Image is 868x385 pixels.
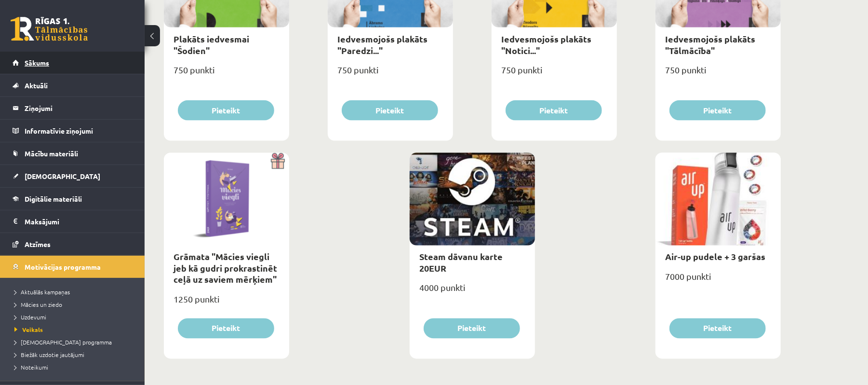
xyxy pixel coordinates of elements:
[410,280,535,304] div: 4000 punkti
[13,52,133,74] a: Sākums
[174,251,277,285] a: Grāmata "Mācies viegli jeb kā gudri prokrastinēt ceļā uz saviem mērķiem"
[14,363,48,371] span: Noteikumi
[14,301,62,308] span: Mācies un ziedo
[174,33,249,55] a: Plakāts iedvesmai "Šodien"
[14,326,43,333] span: Veikals
[492,62,617,86] div: 750 punkti
[25,262,101,271] span: Motivācijas programma
[14,313,46,321] span: Uzdevumi
[13,210,133,233] a: Maksājumi
[328,62,453,86] div: 750 punkti
[13,165,133,187] a: [DEMOGRAPHIC_DATA]
[178,100,274,121] button: Pieteikt
[424,318,520,339] button: Pieteikt
[25,210,133,233] legend: Maksājumi
[13,233,133,255] a: Atzīmes
[665,33,755,55] a: Iedvesmojošs plakāts "Tālmācība"
[14,338,135,346] a: [DEMOGRAPHIC_DATA] programma
[506,100,602,121] button: Pieteikt
[14,351,84,358] span: Biežāk uzdotie jautājumi
[669,318,766,339] button: Pieteikt
[25,194,82,203] span: Digitālie materiāli
[14,363,135,371] a: Noteikumi
[419,251,503,274] a: Steam dāvanu karte 20EUR
[501,33,591,55] a: Iedvesmojošs plakāts "Notici..."
[14,300,135,309] a: Mācies un ziedo
[655,62,781,86] div: 750 punkti
[164,62,289,86] div: 750 punkti
[14,338,112,346] span: [DEMOGRAPHIC_DATA] programma
[655,269,781,293] div: 7000 punkti
[13,120,133,142] a: Informatīvie ziņojumi
[13,256,133,278] a: Motivācijas programma
[14,350,135,359] a: Biežāk uzdotie jautājumi
[13,97,133,119] a: Ziņojumi
[337,33,427,55] a: Iedvesmojošs plakāts "Paredzi..."
[669,100,766,121] button: Pieteikt
[178,318,274,339] button: Pieteikt
[267,153,289,169] img: Dāvana ar pārsteigumu
[25,120,133,142] legend: Informatīvie ziņojumi
[25,172,100,180] span: [DEMOGRAPHIC_DATA]
[14,313,135,321] a: Uzdevumi
[342,100,438,121] button: Pieteikt
[25,149,78,158] span: Mācību materiāli
[14,288,135,296] a: Aktuālās kampaņas
[13,142,133,165] a: Mācību materiāli
[11,17,88,41] a: Rīgas 1. Tālmācības vidusskola
[25,81,48,90] span: Aktuāli
[25,58,49,67] span: Sākums
[13,74,133,96] a: Aktuāli
[25,240,51,248] span: Atzīmes
[164,291,289,316] div: 1250 punkti
[14,325,135,334] a: Veikals
[665,251,765,262] a: Air-up pudele + 3 garšas
[25,97,133,119] legend: Ziņojumi
[14,288,70,296] span: Aktuālās kampaņas
[13,188,133,210] a: Digitālie materiāli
